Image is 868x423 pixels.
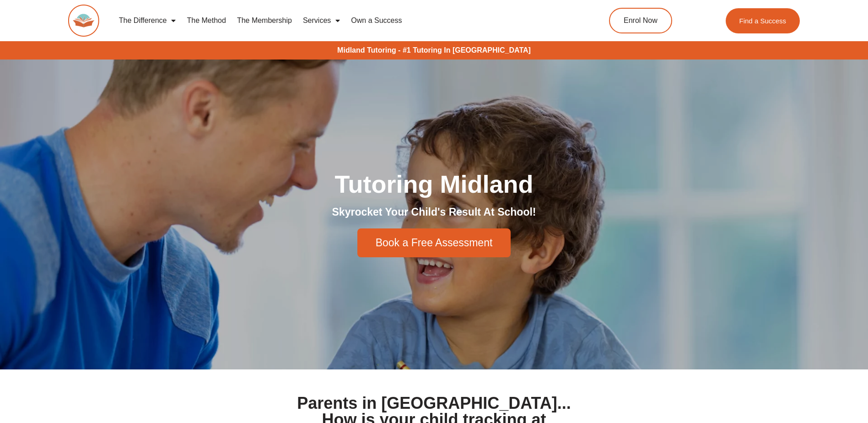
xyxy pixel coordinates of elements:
nav: Menu [113,10,567,31]
h2: Skyrocket Your Child's Result At School! [178,206,690,219]
span: Find a Success [739,17,787,24]
a: Find a Success [726,8,800,33]
a: Book a Free Assessment [357,228,511,257]
a: The Method [181,10,231,31]
a: The Difference [113,10,182,31]
span: Book a Free Assessment [376,238,493,248]
a: The Membership [232,10,297,31]
span: Enrol Now [624,17,658,24]
h1: Tutoring Midland [178,172,690,196]
a: Services [297,10,345,31]
a: Own a Success [345,10,407,31]
a: Enrol Now [609,8,672,33]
